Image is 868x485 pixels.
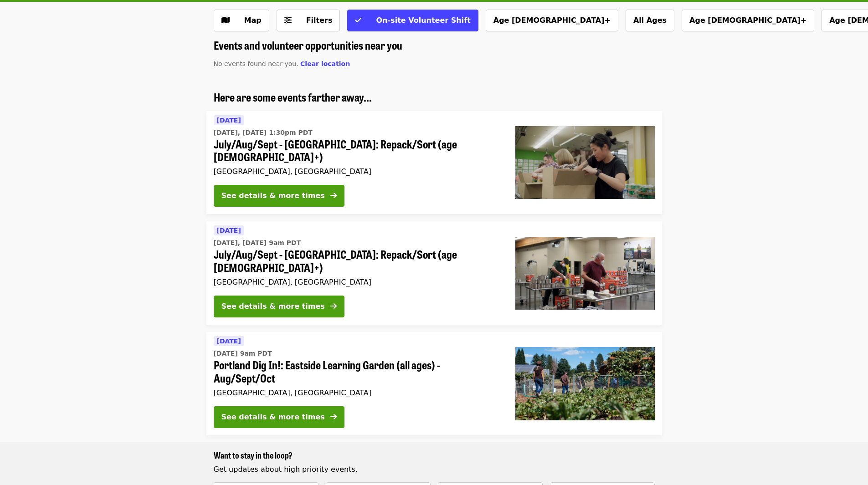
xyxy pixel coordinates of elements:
[221,190,325,201] div: See details & more times
[277,10,340,31] button: Filters (0 selected)
[244,16,262,25] span: Map
[515,126,655,199] img: July/Aug/Sept - Portland: Repack/Sort (age 8+) organized by Oregon Food Bank
[221,412,325,423] div: See details & more times
[214,465,358,474] span: Get updates about high priority events.
[217,117,241,124] span: [DATE]
[214,185,344,207] button: See details & more times
[355,16,361,25] i: check icon
[217,337,241,345] span: [DATE]
[214,128,313,138] time: [DATE], [DATE] 1:30pm PDT
[221,301,325,312] div: See details & more times
[214,238,301,248] time: [DATE], [DATE] 9am PDT
[330,413,337,421] i: arrow-right icon
[626,10,674,31] button: All Ages
[300,59,350,69] button: Clear location
[214,138,501,164] span: July/Aug/Sept - [GEOGRAPHIC_DATA]: Repack/Sort (age [DEMOGRAPHIC_DATA]+)
[217,227,241,234] span: [DATE]
[214,167,501,176] div: [GEOGRAPHIC_DATA], [GEOGRAPHIC_DATA]
[515,347,655,420] img: Portland Dig In!: Eastside Learning Garden (all ages) - Aug/Sept/Oct organized by Oregon Food Bank
[300,60,350,67] span: Clear location
[214,358,501,385] span: Portland Dig In!: Eastside Learning Garden (all ages) - Aug/Sept/Oct
[682,10,814,31] button: Age [DEMOGRAPHIC_DATA]+
[486,10,618,31] button: Age [DEMOGRAPHIC_DATA]+
[214,60,298,67] span: No events found near you.
[214,278,501,286] div: [GEOGRAPHIC_DATA], [GEOGRAPHIC_DATA]
[214,449,293,461] span: Want to stay in the loop?
[214,10,269,31] button: Show map view
[206,221,662,325] a: See details for "July/Aug/Sept - Portland: Repack/Sort (age 16+)"
[330,191,337,200] i: arrow-right icon
[214,296,344,317] button: See details & more times
[515,237,655,310] img: July/Aug/Sept - Portland: Repack/Sort (age 16+) organized by Oregon Food Bank
[284,16,292,25] i: sliders-h icon
[214,248,501,274] span: July/Aug/Sept - [GEOGRAPHIC_DATA]: Repack/Sort (age [DEMOGRAPHIC_DATA]+)
[376,16,470,25] span: On-site Volunteer Shift
[214,37,402,53] span: Events and volunteer opportunities near you
[214,406,344,428] button: See details & more times
[306,16,333,25] span: Filters
[221,16,230,25] i: map icon
[214,89,372,105] span: Here are some events farther away...
[214,388,501,397] div: [GEOGRAPHIC_DATA], [GEOGRAPHIC_DATA]
[214,349,272,358] time: [DATE] 9am PDT
[206,111,662,214] a: See details for "July/Aug/Sept - Portland: Repack/Sort (age 8+)"
[206,332,662,435] a: See details for "Portland Dig In!: Eastside Learning Garden (all ages) - Aug/Sept/Oct"
[330,302,337,311] i: arrow-right icon
[347,10,478,31] button: On-site Volunteer Shift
